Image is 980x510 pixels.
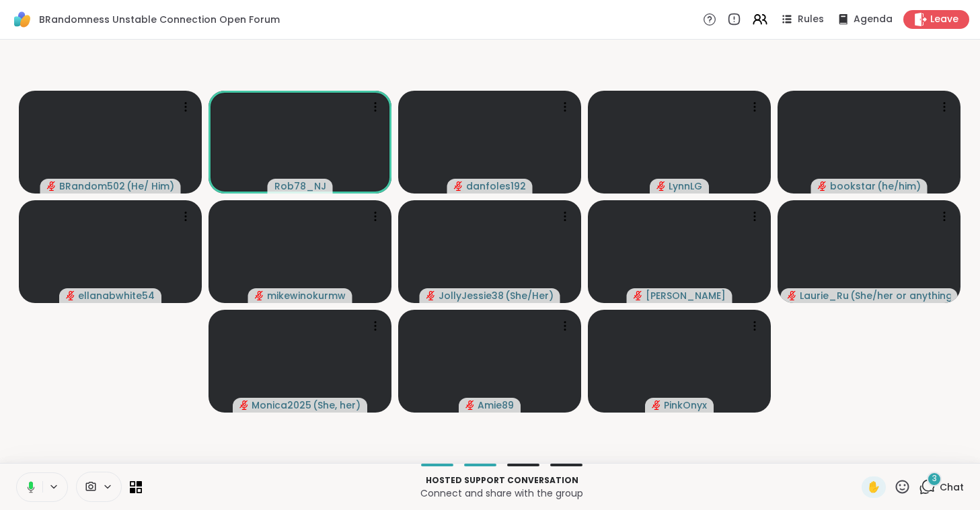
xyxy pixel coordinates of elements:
[664,398,707,412] span: PinkOnyx
[940,480,964,494] span: Chat
[867,479,880,495] span: ✋
[59,179,125,193] span: BRandom502
[798,13,824,26] span: Rules
[854,13,893,26] span: Agenda
[66,291,75,300] span: audio-muted
[478,398,514,412] span: Amie89
[646,289,726,302] span: [PERSON_NAME]
[505,289,554,302] span: ( She/Her )
[39,13,280,26] span: BRandomness Unstable Connection Open Forum
[932,473,937,484] span: 3
[818,181,827,191] span: audio-muted
[454,181,463,191] span: audio-muted
[850,289,951,302] span: ( She/her or anything else )
[47,181,56,191] span: audio-muted
[239,400,249,410] span: audio-muted
[465,400,475,410] span: audio-muted
[669,179,702,193] span: LynnLG
[800,289,849,302] span: Laurie_Ru
[930,13,958,26] span: Leave
[652,400,661,410] span: audio-muted
[788,291,797,300] span: audio-muted
[252,398,311,412] span: Monica2025
[150,486,854,500] p: Connect and share with the group
[78,289,155,302] span: ellanabwhite54
[877,179,921,193] span: ( he/him )
[150,474,854,486] p: Hosted support conversation
[267,289,346,302] span: mikewinokurmw
[830,179,876,193] span: bookstar
[426,291,436,300] span: audio-muted
[656,181,666,191] span: audio-muted
[313,398,361,412] span: ( She, her )
[439,289,504,302] span: JollyJessie38
[466,179,526,193] span: danfoles192
[255,291,264,300] span: audio-muted
[274,179,326,193] span: Rob78_NJ
[126,179,174,193] span: ( He/ Him )
[11,8,34,31] img: ShareWell Logomark
[634,291,643,300] span: audio-muted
